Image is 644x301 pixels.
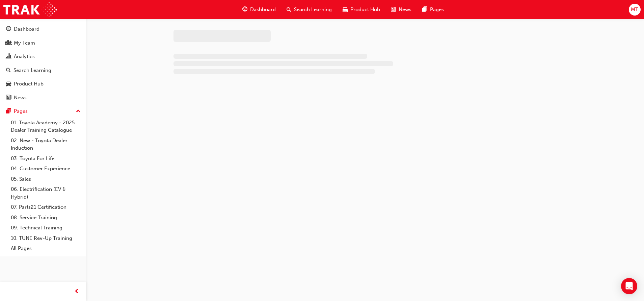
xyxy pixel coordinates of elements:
span: search-icon [287,5,291,14]
span: people-icon [6,40,11,46]
a: pages-iconPages [417,3,449,17]
div: Analytics [14,53,35,60]
span: Search Learning [294,6,332,14]
span: guage-icon [242,5,247,14]
span: car-icon [343,5,348,14]
span: up-icon [76,107,81,116]
a: My Team [3,37,83,49]
span: Pages [430,6,444,14]
span: MT [631,6,638,14]
span: search-icon [6,68,11,74]
a: 10. TUNE Rev-Up Training [8,233,83,244]
div: Dashboard [14,25,39,33]
span: news-icon [6,95,11,101]
a: 05. Sales [8,174,83,184]
a: All Pages [8,243,83,254]
a: 04. Customer Experience [8,164,83,174]
a: 03. Toyota For Life [8,153,83,164]
button: Pages [3,105,83,118]
span: chart-icon [6,54,11,60]
a: News [3,92,83,104]
div: My Team [14,39,35,47]
span: prev-icon [74,287,79,296]
span: car-icon [6,81,11,87]
a: 06. Electrification (EV & Hybrid) [8,184,83,202]
a: guage-iconDashboard [237,3,281,17]
span: News [399,6,411,14]
a: search-iconSearch Learning [281,3,337,17]
img: Trak [3,2,57,17]
button: DashboardMy TeamAnalyticsSearch LearningProduct HubNews [3,22,83,105]
a: car-iconProduct Hub [337,3,385,17]
span: guage-icon [6,26,11,32]
a: Dashboard [3,23,83,35]
button: MT [629,4,641,16]
a: 08. Service Training [8,212,83,223]
a: 09. Technical Training [8,223,83,233]
a: Product Hub [3,78,83,90]
a: Search Learning [3,64,83,77]
div: Search Learning [14,67,51,74]
a: 07. Parts21 Certification [8,202,83,212]
a: news-iconNews [385,3,417,17]
span: news-icon [391,5,396,14]
span: Dashboard [250,6,276,14]
div: Open Intercom Messenger [621,278,637,294]
div: Pages [14,107,28,115]
span: Product Hub [350,6,380,14]
a: Analytics [3,50,83,63]
span: pages-icon [422,5,427,14]
div: Product Hub [14,80,44,88]
div: News [14,94,27,102]
span: pages-icon [6,108,11,115]
a: 02. New - Toyota Dealer Induction [8,135,83,153]
a: 01. Toyota Academy - 2025 Dealer Training Catalogue [8,118,83,135]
